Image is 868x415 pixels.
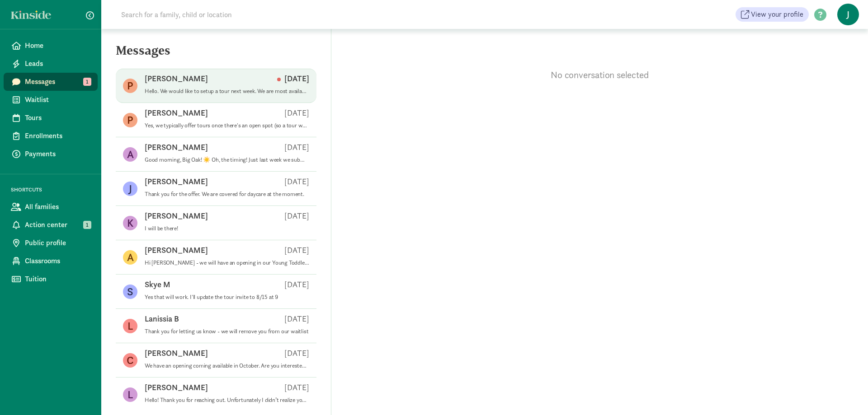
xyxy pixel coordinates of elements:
span: Tuition [25,274,90,284]
a: View your profile [736,7,809,22]
span: Messages [25,76,90,87]
iframe: Chat Widget [823,372,868,415]
span: View your profile [751,9,803,20]
p: Thank you for letting us know - we will remove you from our waitlist [145,328,309,335]
span: Enrollments [25,131,90,141]
a: Classrooms [4,252,98,270]
span: Home [25,40,90,51]
a: Payments [4,145,98,163]
a: Tuition [4,270,98,288]
p: [DATE] [284,245,309,256]
p: [PERSON_NAME] [145,142,208,153]
p: Hi [PERSON_NAME] - we will have an opening in our Young Toddler room starting [DATE]. Are you sti... [145,259,309,266]
figure: L [123,319,137,333]
a: Home [4,37,98,55]
p: [PERSON_NAME] [145,176,208,187]
p: Hello. We would like to setup a tour next week. We are most available from 7am to 9am and 12pm to... [145,88,309,95]
figure: P [123,79,137,93]
p: [DATE] [284,313,309,324]
span: 1 [83,221,91,229]
a: Waitlist [4,91,98,109]
figure: A [123,147,137,162]
p: Good morning, Big Oak! ☀️ Oh, the timing! Just last week we submitted our check to start at [GEOG... [145,156,309,163]
p: Thank you for the offer. We are covered for daycare at the moment. [145,191,309,198]
p: [DATE] [284,107,309,118]
p: Skye M [145,279,170,290]
span: Classrooms [25,256,90,266]
p: Lanissia B [145,313,179,324]
span: Leads [25,58,90,69]
input: Search for a family, child or location [116,5,369,23]
figure: C [123,353,137,368]
span: Waitlist [25,94,90,105]
p: [DATE] [284,348,309,359]
p: [PERSON_NAME] [145,245,208,256]
a: Action center 1 [4,216,98,234]
span: Payments [25,149,90,159]
figure: K [123,216,137,230]
span: Public profile [25,238,90,248]
a: Messages 1 [4,73,98,91]
figure: A [123,250,137,265]
a: Enrollments [4,127,98,145]
p: [DATE] [284,210,309,221]
a: All families [4,198,98,216]
a: Tours [4,109,98,127]
span: Action center [25,219,90,230]
p: No conversation selected [331,69,868,81]
p: Hello! Thank you for reaching out. Unfortunately I didn’t realize you opened at 7:00 and both my ... [145,396,309,404]
p: [DATE] [284,176,309,187]
p: We have an opening coming available in October. Are you interested in a tour and talking about en... [145,362,309,369]
p: [PERSON_NAME] [145,382,208,393]
p: I will be there! [145,225,309,232]
figure: L [123,387,137,402]
span: J [837,4,859,25]
p: Yes that will work. I'll update the tour invite to 8/15 at 9 [145,294,309,301]
p: [PERSON_NAME] [145,210,208,221]
figure: J [123,182,137,196]
h5: Messages [101,43,331,65]
span: All families [25,201,90,212]
span: Tours [25,112,90,123]
a: Public profile [4,234,98,252]
p: [DATE] [277,73,309,84]
p: [PERSON_NAME] [145,348,208,359]
span: 1 [83,78,91,86]
p: [PERSON_NAME] [145,107,208,118]
a: Leads [4,55,98,73]
p: [DATE] [284,142,309,153]
p: [PERSON_NAME] [145,73,208,84]
figure: S [123,284,137,299]
figure: P [123,113,137,127]
p: Yes, we typically offer tours once there's an open spot (so a tour would most likely happen somet... [145,122,309,129]
p: [DATE] [284,279,309,290]
p: [DATE] [284,382,309,393]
